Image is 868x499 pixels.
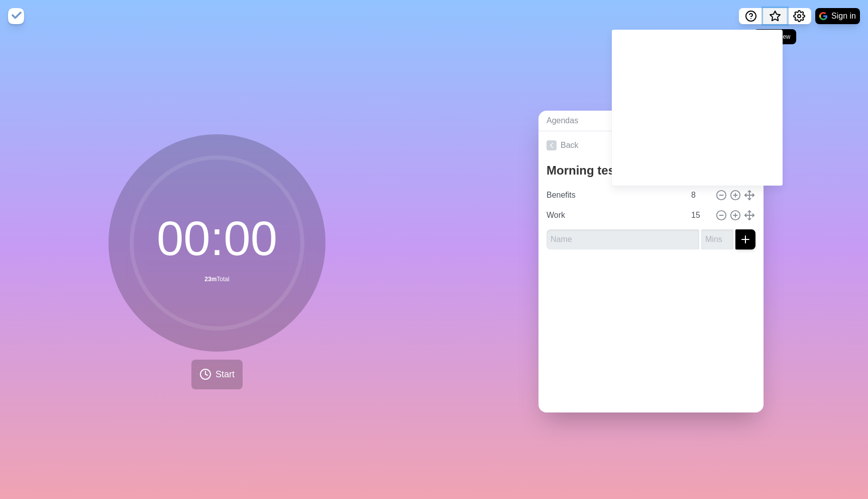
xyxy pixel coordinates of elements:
button: Settings [787,8,811,24]
a: Back [538,131,764,159]
img: timeblocks logo [8,8,24,24]
input: Mins [687,185,711,205]
button: What’s new [763,8,787,24]
input: Name [547,229,699,249]
span: Start [215,368,235,381]
button: Sign in [815,8,860,24]
input: Mins [701,229,733,249]
button: Start [191,360,243,389]
input: Mins [687,205,711,225]
input: Name [542,205,685,225]
img: google logo [819,12,827,20]
input: Name [542,185,685,205]
a: Agendas [538,111,650,131]
button: Help [739,8,763,24]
